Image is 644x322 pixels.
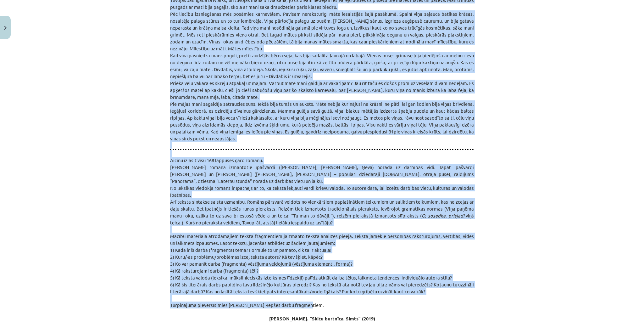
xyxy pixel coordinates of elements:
span: Turpinājumā pievērsīsimies [PERSON_NAME] Repšes darbu fragmentiem. [170,302,324,308]
span: Mācību materiālā atrodamajiem teksta fragmentiem jāizmanto teksta analīzes pieeja. Tekstā jāmeklē... [170,233,474,246]
span: [PERSON_NAME] romānā izmantotie īpašvārdi ([PERSON_NAME], [PERSON_NAME], Ņeva) norāda uz darbības... [170,164,474,184]
span: Priekā vēlu vakarā es skrēju atpakaļ uz mājām. Varbūt māte mani gaidīja ar vakariņām? Jau rīt tač... [170,80,474,100]
span: No leksikas viedokļa romāns ir īpatnējs ar to, ka tekstā iekļauti vārdi krievu valodā. To autore ... [170,185,474,198]
span: 6) Kā šis literārais darbs papildina tavu līdzšinējo kultūras pieredzi? Kas no tekstā atainotā te... [170,281,474,294]
b: [PERSON_NAME]. “Skiču burtnīca. Simts” (2019) [269,315,375,322]
span: Aicinu izlasīt visu 168 lappuses garo romānu. [170,157,263,163]
span: Arī teksta sintakse saista uzmanību. Romāns pārsvarā veidots no vienkāršiem paplašinātiem teikumi... [170,199,474,225]
span: 1) Kāda ir šī darba (fragmenta) tēma? Formulē to un pamato, cik tā ir aktuāla! [170,247,331,253]
span: Pēc liecību izsniegšanas mēs posāmies karnevālam. Pavisam neraksturīgi māte iesaistījās šajā pasā... [170,11,474,51]
span: 5) Kā teksta valoda (leksika, mākslinieciskās izteiksmes līdzekļi) palīdz atklāt darba tēlus, lai... [170,274,452,280]
span: Kad viņa pasniedza man spoguli, pretī raudzījās bērna seja, kas bija sadalīta ļaunajā un labajā. ... [170,52,474,79]
span: 4) Kā raksturojami darba (fragmenta) tēli? [170,268,258,274]
span: Pie mājas mani sagaidīja satraucies suns. Iekšā bija tumšs un auksts. Māte nebija kurinājusi ne k... [170,101,474,141]
i: O, sosedka, prisjadi, [422,212,466,218]
span: 2) Kuru/-as problēmu/problēmas izceļ teksta autors? Kā tev šķiet, kāpēc? [170,254,323,260]
span: 3) Ko var pamanīt darba (fragmenta) vēstījuma veidojumā (vēstījuma elementi, forma)? [170,261,353,267]
img: icon-close-lesson-0947bae3869378f0d4975bcd49f059093ad1ed9edebbc8119c70593378902aed.svg [4,26,7,30]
